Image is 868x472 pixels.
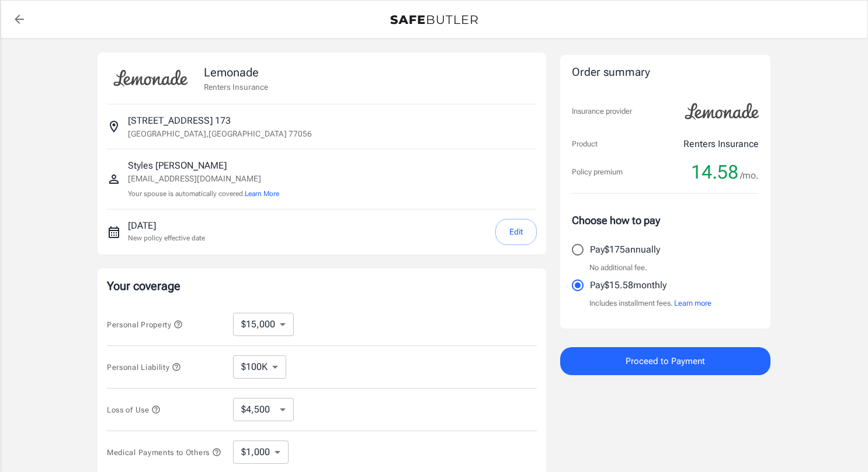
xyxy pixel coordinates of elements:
svg: Insured address [107,120,121,134]
button: Medical Payments to Others [107,445,221,459]
p: [GEOGRAPHIC_DATA] , [GEOGRAPHIC_DATA] 77056 [128,128,312,139]
p: Styles [PERSON_NAME] [128,159,279,173]
svg: New policy start date [107,225,121,239]
a: back to quotes [8,8,31,31]
p: [EMAIL_ADDRESS][DOMAIN_NAME] [128,173,279,185]
p: Insurance provider [572,106,632,117]
span: Proceed to Payment [626,354,705,369]
p: Lemonade [204,64,268,81]
span: Personal Property [107,320,183,329]
button: Learn More [245,188,279,199]
button: Edit [495,219,537,245]
span: Loss of Use [107,405,161,414]
button: Personal Property [107,317,183,331]
svg: Insured person [107,172,121,186]
p: Renters Insurance [683,137,759,151]
img: Lemonade [678,95,766,128]
img: Back to quotes [390,15,478,25]
p: Renters Insurance [204,81,268,93]
button: Learn more [674,298,711,309]
div: Order summary [572,64,759,81]
p: Pay $175 annually [590,243,660,257]
img: Lemonade [107,62,195,95]
button: Proceed to Payment [560,347,770,375]
p: Your spouse is automatically covered. [128,188,279,200]
p: Your coverage [107,278,537,294]
span: Personal Liability [107,363,181,372]
button: Personal Liability [107,360,181,374]
span: /mo. [740,167,759,184]
span: Medical Payments to Others [107,448,221,457]
button: Loss of Use [107,403,161,417]
p: Includes installment fees. [589,298,711,309]
p: Pay $15.58 monthly [590,278,666,292]
p: [STREET_ADDRESS] 173 [128,114,231,128]
p: Policy premium [572,166,623,178]
p: New policy effective date [128,233,205,243]
p: No additional fee. [589,262,647,274]
span: 14.58 [691,160,738,184]
p: Product [572,138,598,150]
p: Choose how to pay [572,212,759,228]
p: [DATE] [128,219,205,233]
